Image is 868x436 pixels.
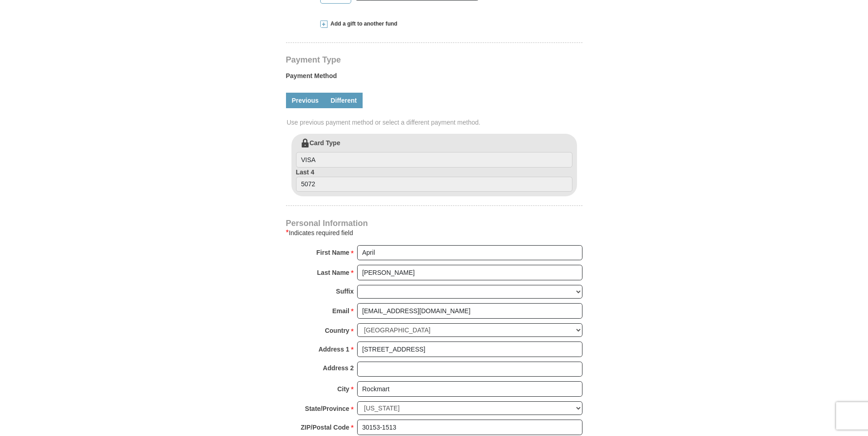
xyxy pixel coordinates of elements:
[287,118,583,127] span: Use previous payment method or select a different payment method.
[318,343,349,356] strong: Address 1
[317,266,349,279] strong: Last Name
[301,421,349,434] strong: ZIP/Postal Code
[286,93,325,108] a: Previous
[286,220,582,227] h4: Personal Information
[323,362,354,374] strong: Address 2
[296,152,572,168] input: Card Type
[337,383,349,395] strong: City
[296,177,572,192] input: Last 4
[333,305,349,317] strong: Email
[317,246,349,259] strong: First Name
[286,71,582,85] label: Payment Method
[325,324,349,337] strong: Country
[286,227,582,238] div: Indicates required field
[325,93,363,108] a: Different
[305,402,349,415] strong: State/Province
[336,285,354,298] strong: Suffix
[296,138,572,168] label: Card Type
[296,168,572,192] label: Last 4
[286,56,582,63] h4: Payment Type
[327,20,398,28] span: Add a gift to another fund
